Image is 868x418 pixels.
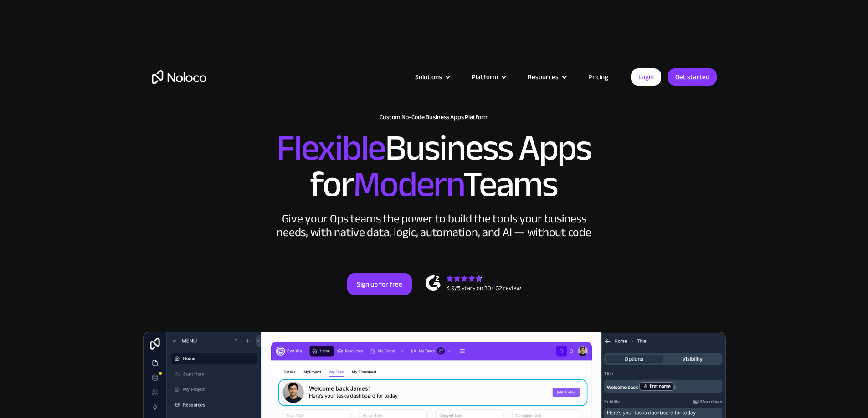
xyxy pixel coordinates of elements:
[152,70,206,84] a: home
[460,71,516,83] div: Platform
[277,114,385,182] span: Flexible
[577,71,620,83] a: Pricing
[415,71,442,83] div: Solutions
[631,68,661,86] a: Login
[347,273,412,295] a: Sign up for free
[275,212,594,239] div: Give your Ops teams the power to build the tools your business needs, with native data, logic, au...
[472,71,498,83] div: Platform
[516,71,577,83] div: Resources
[353,151,463,218] span: Modern
[404,71,460,83] div: Solutions
[668,68,717,86] a: Get started
[528,71,559,83] div: Resources
[152,130,717,203] h2: Business Apps for Teams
